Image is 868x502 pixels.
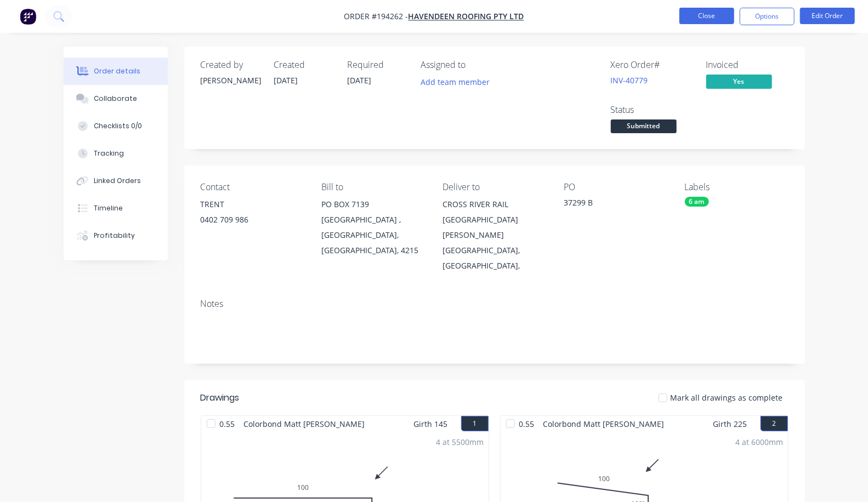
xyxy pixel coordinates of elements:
div: Invoiced [706,60,788,70]
span: 0.55 [215,416,240,432]
div: 4 at 6000mm [736,436,784,448]
button: 1 [461,416,489,431]
div: Required [348,60,408,70]
a: Havendeen Roofing Pty Ltd [409,12,524,22]
div: Tracking [94,149,124,158]
div: [GEOGRAPHIC_DATA] , [GEOGRAPHIC_DATA], [GEOGRAPHIC_DATA], 4215 [321,212,425,258]
div: Created by [201,60,261,70]
button: Add team member [415,75,495,89]
div: Collaborate [94,94,137,104]
button: Checklists 0/0 [64,112,168,140]
div: Xero Order # [611,60,693,70]
div: Status [611,105,693,115]
span: Submitted [611,119,677,133]
button: Submitted [611,119,677,136]
span: Order #194262 - [344,12,409,22]
button: 2 [761,416,788,431]
div: 0402 709 986 [201,212,304,227]
div: PO BOX 7139 [321,197,425,212]
div: Contact [201,182,304,192]
button: Collaborate [64,85,168,112]
button: Profitability [64,222,168,249]
div: PO BOX 7139[GEOGRAPHIC_DATA] , [GEOGRAPHIC_DATA], [GEOGRAPHIC_DATA], 4215 [321,197,425,258]
span: Mark all drawings as complete [671,392,783,403]
span: [DATE] [274,75,298,85]
div: CROSS RIVER RAIL [GEOGRAPHIC_DATA][PERSON_NAME][GEOGRAPHIC_DATA], [GEOGRAPHIC_DATA], [442,197,546,273]
div: TRENT [201,197,304,212]
div: Profitability [94,231,135,241]
div: Assigned to [421,60,531,70]
span: Yes [706,75,772,88]
button: Options [740,8,795,25]
button: Close [679,8,734,24]
img: Factory [20,8,36,25]
button: Linked Orders [64,167,168,195]
span: Girth 225 [713,416,747,432]
div: Labels [685,182,788,192]
span: Girth 145 [414,416,448,432]
div: Checklists 0/0 [94,121,142,131]
div: Drawings [201,391,240,404]
span: Colorbond Matt [PERSON_NAME] [240,416,370,432]
div: Deliver to [442,182,546,192]
div: Linked Orders [94,176,141,186]
div: 4 at 5500mm [436,436,484,448]
div: [PERSON_NAME][GEOGRAPHIC_DATA], [GEOGRAPHIC_DATA], [442,227,546,273]
span: 0.55 [515,416,539,432]
div: TRENT0402 709 986 [201,197,304,232]
button: Edit Order [800,8,855,24]
button: Add team member [421,75,496,89]
div: Timeline [94,203,123,213]
div: Order details [94,66,140,76]
button: Order details [64,58,168,85]
div: Created [274,60,334,70]
span: [DATE] [348,75,372,85]
button: Timeline [64,195,168,222]
button: Tracking [64,140,168,167]
div: CROSS RIVER RAIL [GEOGRAPHIC_DATA] [442,197,546,227]
div: Bill to [321,182,425,192]
div: Notes [201,299,788,309]
div: 37299 B [564,197,667,212]
span: Colorbond Matt [PERSON_NAME] [539,416,669,432]
div: [PERSON_NAME] [201,75,261,86]
a: INV-40779 [611,75,648,85]
div: 6 am [685,197,709,207]
div: PO [564,182,667,192]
